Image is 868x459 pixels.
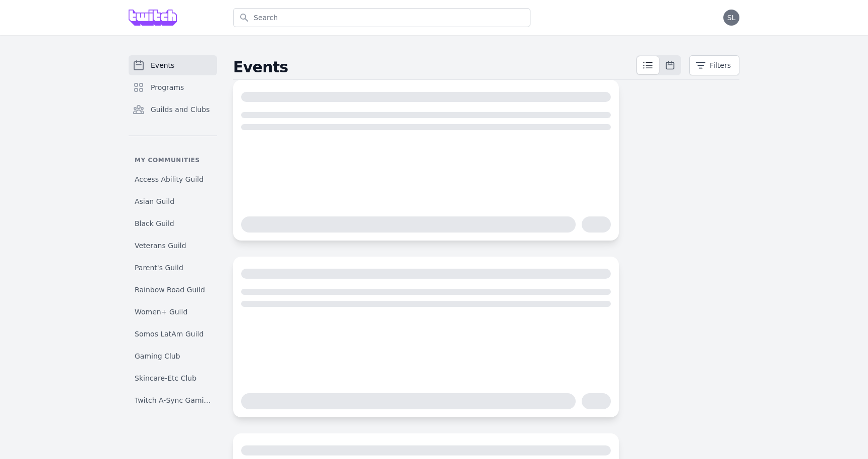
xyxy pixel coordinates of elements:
a: Rainbow Road Guild [129,281,217,299]
span: Events [151,60,174,70]
span: Guilds and Clubs [151,104,210,114]
a: Parent's Guild [129,259,217,277]
span: Somos LatAm Guild [135,329,203,339]
nav: Sidebar [129,55,217,404]
span: Veterans Guild [135,241,186,251]
h2: Events [233,58,636,76]
span: Rainbow Road Guild [135,285,205,295]
span: SL [727,14,736,21]
a: Veterans Guild [129,237,217,255]
span: Twitch A-Sync Gaming (TAG) Club [135,395,211,405]
a: Asian Guild [129,192,217,210]
span: Women+ Guild [135,307,187,317]
span: Black Guild [135,218,174,228]
a: Guilds and Clubs [129,99,217,120]
a: Events [129,55,217,75]
a: Access Ability Guild [129,170,217,188]
p: My communities [129,156,217,164]
a: Women+ Guild [129,303,217,321]
button: SL [723,10,739,26]
a: Black Guild [129,214,217,233]
span: Access Ability Guild [135,174,203,184]
a: Gaming Club [129,347,217,365]
input: Search [233,8,530,27]
span: Asian Guild [135,196,174,206]
span: Parent's Guild [135,263,183,273]
span: Skincare-Etc Club [135,373,196,383]
span: Gaming Club [135,351,180,361]
a: Skincare-Etc Club [129,369,217,387]
a: Somos LatAm Guild [129,325,217,343]
a: Programs [129,77,217,97]
button: Filters [689,55,739,75]
span: Programs [151,82,184,92]
img: Grove [129,10,177,26]
a: Twitch A-Sync Gaming (TAG) Club [129,391,217,409]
